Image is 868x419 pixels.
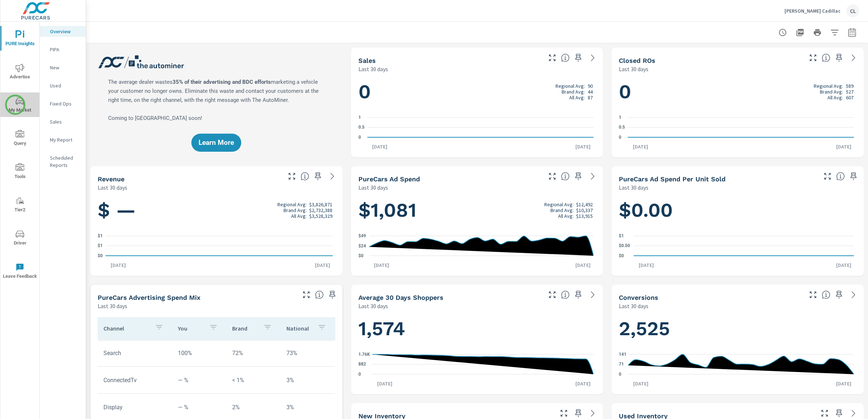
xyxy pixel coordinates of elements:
[831,380,856,387] p: [DATE]
[358,198,596,223] h1: $1,081
[836,172,845,181] span: Average cost of advertising per each vehicle sold at the dealer over the selected date range. The...
[784,8,841,14] p: [PERSON_NAME] Cadillac
[588,89,593,95] p: 44
[358,115,361,120] text: 1
[358,294,443,301] h5: Average 30 Days Shoppers
[570,380,596,387] p: [DATE]
[40,134,86,145] div: My Report
[573,289,584,301] span: Save this to your personalized report
[226,398,281,416] td: 2%
[50,64,80,71] p: New
[573,407,584,419] span: Save this to your personalized report
[846,89,854,95] p: 527
[309,207,332,213] p: $2,732,388
[98,302,127,310] p: Last 30 days
[50,154,80,169] p: Scheduled Reports
[558,213,574,219] p: All Avg:
[546,52,558,64] button: Make Fullscreen
[561,53,570,62] span: Number of vehicles sold by the dealership over the selected date range. [Source: This data is sou...
[358,243,366,249] text: $24
[576,207,593,213] p: $10,337
[573,170,584,182] span: Save this to your personalized report
[98,243,103,249] text: $1
[50,136,80,143] p: My Report
[98,175,124,183] h5: Revenue
[281,371,335,389] td: 3%
[98,398,172,416] td: Display
[358,233,366,238] text: $49
[546,170,558,182] button: Make Fullscreen
[793,25,807,40] button: "Export Report to PDF"
[570,262,596,269] p: [DATE]
[619,125,625,130] text: 0.5
[3,263,37,281] span: Leave Feedback
[284,207,307,213] p: Brand Avg:
[619,135,621,140] text: 0
[281,344,335,362] td: 73%
[40,98,86,109] div: Fixed Ops
[358,316,596,341] h1: 1,574
[587,170,599,182] a: See more details in report
[619,302,648,310] p: Last 30 days
[0,22,39,288] div: nav menu
[619,183,648,192] p: Last 30 days
[3,30,37,48] span: PURE Insights
[807,52,819,64] button: Make Fullscreen
[619,352,626,357] text: 141
[822,170,833,182] button: Make Fullscreen
[98,233,103,238] text: $1
[576,213,593,219] p: $13,915
[226,371,281,389] td: < 1%
[833,407,845,419] span: Save this to your personalized report
[3,163,37,181] span: Tools
[277,202,307,207] p: Regional Avg:
[50,82,80,89] p: Used
[98,294,200,301] h5: PureCars Advertising Spend Mix
[358,57,376,64] h5: Sales
[561,172,570,181] span: Total cost of media for all PureCars channels for the selected dealership group over the selected...
[848,407,859,419] a: See more details in report
[106,262,131,269] p: [DATE]
[301,289,312,301] button: Make Fullscreen
[315,290,324,299] span: This table looks at how you compare to the amount of budget you spend per channel as opposed to y...
[628,380,654,387] p: [DATE]
[40,26,86,37] div: Overview
[172,371,226,389] td: — %
[619,57,655,64] h5: Closed ROs
[588,95,593,100] p: 87
[191,134,241,152] button: Learn More
[50,118,80,125] p: Sales
[619,253,624,258] text: $0
[226,344,281,362] td: 72%
[827,25,842,40] button: Apply Filters
[628,143,653,150] p: [DATE]
[558,407,570,419] button: Make Fullscreen
[40,44,86,55] div: PIPA
[358,362,366,367] text: 882
[807,289,819,301] button: Make Fullscreen
[358,183,388,192] p: Last 30 days
[40,80,86,91] div: Used
[822,290,830,299] span: The number of dealer-specified goals completed by a visitor. [Source: This data is provided by th...
[232,325,258,332] p: Brand
[286,325,312,332] p: National
[561,290,570,299] span: A rolling 30 day total of daily Shoppers on the dealership website, averaged over the selected da...
[98,198,335,223] h1: $ —
[587,407,599,419] a: See more details in report
[358,65,388,73] p: Last 30 days
[358,175,420,183] h5: PureCars Ad Spend
[50,100,80,107] p: Fixed Ops
[98,253,103,258] text: $0
[3,97,37,115] span: My Market
[573,52,584,64] span: Save this to your personalized report
[172,398,226,416] td: — %
[619,65,648,73] p: Last 30 days
[831,143,856,150] p: [DATE]
[327,170,338,182] a: See more details in report
[819,407,830,419] button: Make Fullscreen
[833,52,845,64] span: Save this to your personalized report
[50,46,80,53] p: PIPA
[3,196,37,214] span: Tier2
[309,213,332,219] p: $3,528,329
[619,198,856,223] h1: $0.00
